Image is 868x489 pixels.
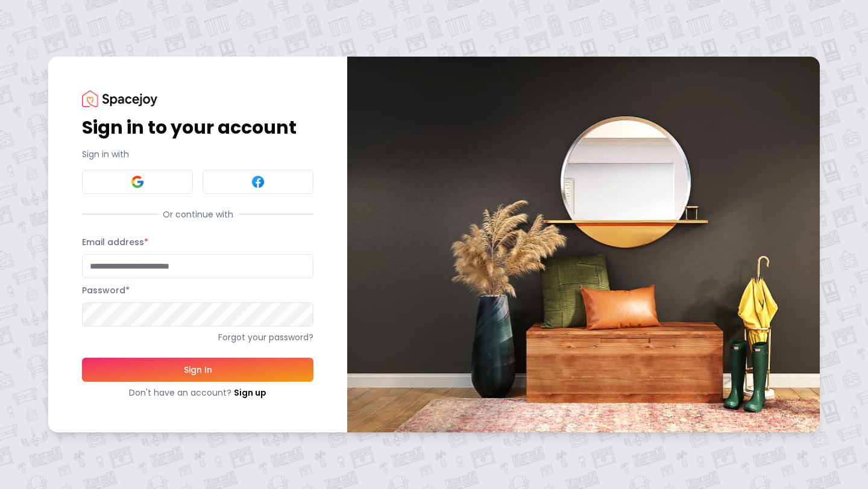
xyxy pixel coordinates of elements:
[82,148,313,160] p: Sign in with
[82,358,313,382] button: Sign In
[82,236,148,248] label: Email address
[82,117,313,139] h1: Sign in to your account
[130,175,145,189] img: Google signin
[82,387,313,399] div: Don't have an account?
[82,331,313,343] a: Forgot your password?
[251,175,265,189] img: Facebook signin
[347,57,820,432] img: banner
[234,387,266,399] a: Sign up
[82,90,157,107] img: Spacejoy Logo
[158,208,238,220] span: Or continue with
[82,284,130,296] label: Password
